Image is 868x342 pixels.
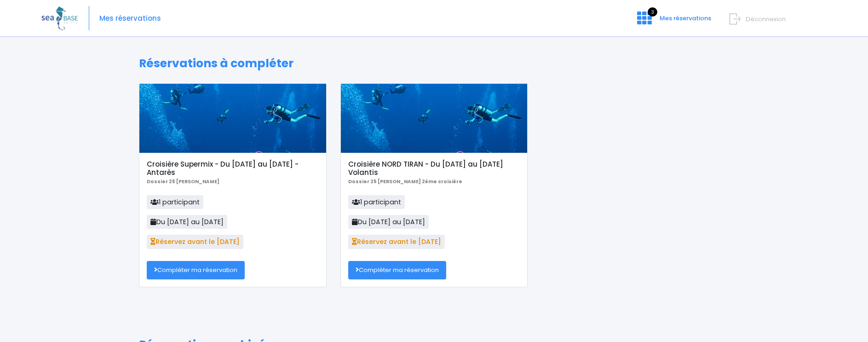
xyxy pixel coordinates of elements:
[147,261,245,279] a: Compléter ma réservation
[348,195,405,209] span: 1 participant
[348,160,520,177] h5: Croisière NORD TIRAN - Du [DATE] au [DATE] Volantis
[147,235,243,249] span: Réservez avant le [DATE]
[348,261,446,279] a: Compléter ma réservation
[139,57,729,70] h1: Réservations à compléter
[348,235,445,249] span: Réservez avant le [DATE]
[746,15,786,23] span: Déconnexion
[630,17,717,26] a: 3 Mes réservations
[348,178,462,185] b: Dossier 25 [PERSON_NAME] 2ème croisière
[147,195,203,209] span: 1 participant
[147,160,318,177] h5: Croisière Supermix - Du [DATE] au [DATE] - Antarès
[147,215,227,229] span: Du [DATE] au [DATE]
[648,7,657,17] span: 3
[348,215,429,229] span: Du [DATE] au [DATE]
[660,14,711,23] span: Mes réservations
[147,178,219,185] b: Dossier 25 [PERSON_NAME]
